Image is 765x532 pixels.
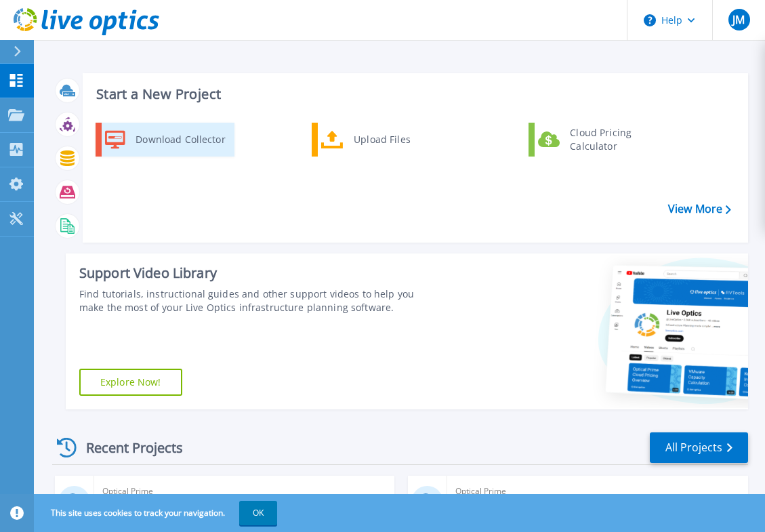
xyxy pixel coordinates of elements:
[668,203,731,216] a: View More
[312,123,451,157] a: Upload Files
[102,484,387,499] span: Optical Prime
[37,501,277,525] span: This site uses cookies to track your navigation.
[732,14,745,25] span: JM
[563,126,663,153] div: Cloud Pricing Calculator
[96,123,234,157] a: Download Collector
[650,432,748,463] a: All Projects
[79,369,182,396] a: Explore Now!
[52,431,201,464] div: Recent Projects
[347,126,447,153] div: Upload Files
[79,287,432,314] div: Find tutorials, instructional guides and other support videos to help you make the most of your L...
[96,87,730,102] h3: Start a New Project
[529,123,667,157] a: Cloud Pricing Calculator
[79,264,432,282] div: Support Video Library
[239,501,277,525] button: OK
[129,126,231,153] div: Download Collector
[455,484,740,499] span: Optical Prime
